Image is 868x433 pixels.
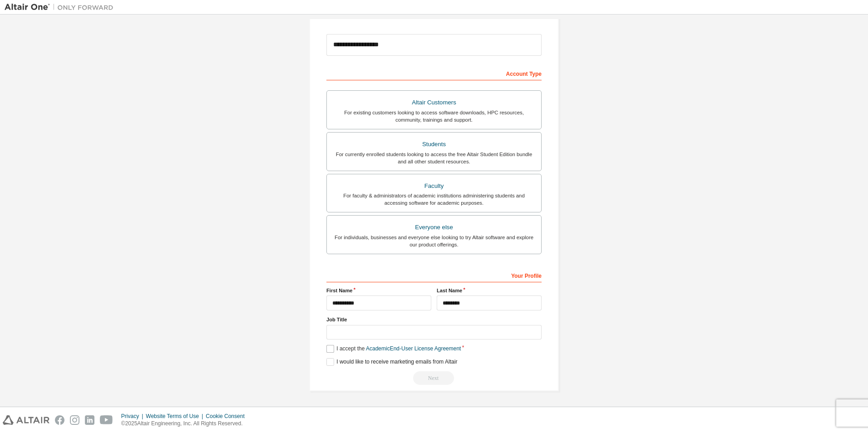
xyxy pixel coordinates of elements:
[326,345,461,353] label: I accept the
[121,420,250,428] p: © 2025 Altair Engineering, Inc. All Rights Reserved.
[326,268,542,282] div: Your Profile
[332,180,536,192] div: Faculty
[146,413,206,420] div: Website Terms of Use
[85,415,94,425] img: linkedin.svg
[100,415,113,425] img: youtube.svg
[55,415,64,425] img: facebook.svg
[437,287,542,294] label: Last Name
[3,415,49,425] img: altair_logo.svg
[326,371,542,385] div: Read and acccept EULA to continue
[332,151,536,165] div: For currently enrolled students looking to access the free Altair Student Edition bundle and all ...
[332,138,536,151] div: Students
[326,316,542,323] label: Job Title
[332,192,536,207] div: For faculty & administrators of academic institutions administering students and accessing softwa...
[366,345,461,352] a: Academic End-User License Agreement
[326,287,431,294] label: First Name
[121,413,146,420] div: Privacy
[5,3,118,12] img: Altair One
[206,413,250,420] div: Cookie Consent
[326,66,542,80] div: Account Type
[332,109,536,123] div: For existing customers looking to access software downloads, HPC resources, community, trainings ...
[332,96,536,109] div: Altair Customers
[70,415,79,425] img: instagram.svg
[326,358,457,366] label: I would like to receive marketing emails from Altair
[332,221,536,234] div: Everyone else
[332,234,536,248] div: For individuals, businesses and everyone else looking to try Altair software and explore our prod...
